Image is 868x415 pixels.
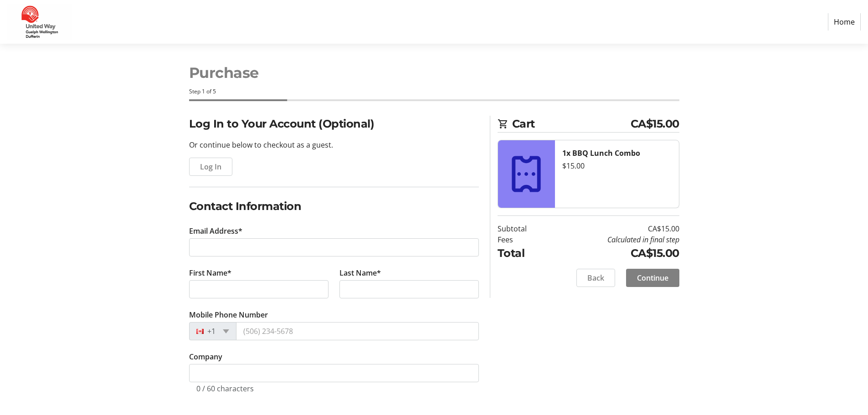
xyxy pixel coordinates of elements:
div: Step 1 of 5 [189,87,679,96]
a: Home [828,13,861,31]
input: (506) 234-5678 [236,322,479,340]
label: Last Name* [339,267,381,278]
td: Total [498,245,550,261]
h1: Purchase [189,62,679,84]
td: Fees [498,234,550,245]
img: United Way Guelph Wellington Dufferin's Logo [7,4,72,40]
span: Continue [637,272,668,283]
label: First Name* [189,267,231,278]
td: CA$15.00 [550,223,679,234]
span: CA$15.00 [631,116,679,132]
span: Back [587,272,604,283]
button: Back [576,269,615,287]
button: Log In [189,158,232,176]
div: $15.00 [562,160,672,171]
span: Log In [200,161,221,172]
h2: Log In to Your Account (Optional) [189,116,479,132]
strong: 1x BBQ Lunch Combo [562,148,640,158]
label: Email Address* [189,225,242,236]
td: Calculated in final step [550,234,679,245]
td: Subtotal [498,223,550,234]
span: Cart [512,116,631,132]
button: Continue [626,269,679,287]
td: CA$15.00 [550,245,679,261]
label: Mobile Phone Number [189,309,268,320]
label: Company [189,351,222,362]
tr-character-limit: 0 / 60 characters [196,384,254,394]
p: Or continue below to checkout as a guest. [189,139,479,150]
h2: Contact Information [189,198,479,215]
